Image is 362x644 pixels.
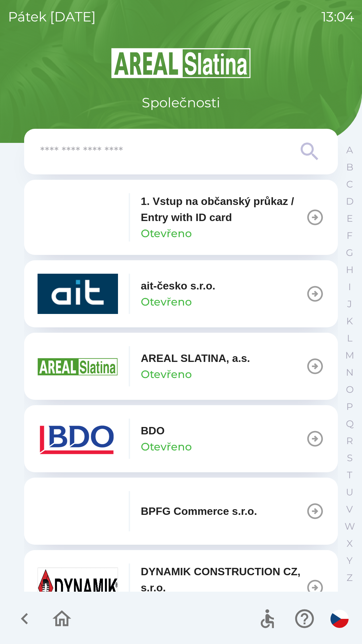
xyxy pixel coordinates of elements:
[346,401,353,413] p: P
[341,313,358,330] button: K
[141,193,306,225] p: 1. Vstup na občanský průkaz / Entry with ID card
[341,415,358,432] button: Q
[24,180,338,255] button: 1. Vstup na občanský průkaz / Entry with ID cardOtevřeno
[341,518,358,535] button: W
[24,47,338,79] img: Logo
[346,196,354,207] p: D
[346,418,354,430] p: Q
[345,350,354,361] p: M
[348,281,351,293] p: I
[341,449,358,467] button: S
[141,350,250,366] p: AREAL SLATINA, a.s.
[341,210,358,227] button: E
[38,568,118,608] img: 9aa1c191-0426-4a03-845b-4981a011e109.jpeg
[341,244,358,261] button: G
[24,550,338,625] button: DYNAMIK CONSTRUCTION CZ, s.r.o.Otevřeno
[141,366,192,382] p: Otevřeno
[341,501,358,518] button: V
[347,469,352,481] p: T
[141,423,165,439] p: BDO
[346,161,353,173] p: B
[346,367,354,378] p: N
[347,230,353,241] p: F
[38,197,118,237] img: 93ea42ec-2d1b-4d6e-8f8a-bdbb4610bcc3.png
[341,278,358,296] button: I
[330,610,349,628] img: cs flag
[341,142,358,159] button: A
[347,555,353,567] p: Y
[142,93,220,113] p: Společnosti
[346,178,353,190] p: C
[341,193,358,210] button: D
[141,439,192,455] p: Otevřeno
[341,484,358,501] button: U
[38,274,118,314] img: 40b5cfbb-27b1-4737-80dc-99d800fbabba.png
[8,7,96,27] p: pátek [DATE]
[341,569,358,586] button: Z
[346,144,353,156] p: A
[341,398,358,415] button: P
[346,435,353,447] p: R
[141,294,192,310] p: Otevřeno
[38,491,118,531] img: f3b1b367-54a7-43c8-9d7e-84e812667233.png
[341,381,358,398] button: O
[347,332,352,344] p: L
[341,364,358,381] button: N
[341,159,358,176] button: B
[321,7,354,27] p: 13:04
[341,347,358,364] button: M
[24,260,338,327] button: ait-česko s.r.o.Otevřeno
[346,264,354,276] p: H
[141,503,257,519] p: BPFG Commerce s.r.o.
[347,452,353,464] p: S
[345,521,355,532] p: W
[24,478,338,545] button: BPFG Commerce s.r.o.
[341,227,358,244] button: F
[341,176,358,193] button: C
[346,384,354,395] p: O
[24,405,338,472] button: BDOOtevřeno
[347,538,353,549] p: X
[346,486,353,498] p: U
[24,333,338,400] button: AREAL SLATINA, a.s.Otevřeno
[346,315,353,327] p: K
[346,247,353,259] p: G
[38,346,118,386] img: aad3f322-fb90-43a2-be23-5ead3ef36ce5.png
[341,432,358,449] button: R
[346,503,353,515] p: V
[341,535,358,552] button: X
[341,467,358,484] button: T
[141,563,306,596] p: DYNAMIK CONSTRUCTION CZ, s.r.o.
[141,225,192,241] p: Otevřeno
[141,278,215,294] p: ait-česko s.r.o.
[38,419,118,459] img: ae7449ef-04f1-48ed-85b5-e61960c78b50.png
[347,298,352,310] p: J
[341,552,358,569] button: Y
[347,213,353,224] p: E
[341,296,358,313] button: J
[341,330,358,347] button: L
[347,572,353,584] p: Z
[341,261,358,278] button: H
